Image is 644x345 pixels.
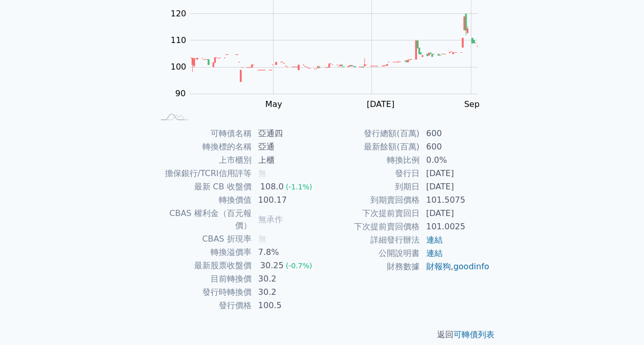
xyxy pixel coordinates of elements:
[420,167,490,180] td: [DATE]
[426,262,451,271] a: 財報狗
[252,140,322,154] td: 亞通
[593,296,644,345] div: 聊天小工具
[171,9,186,18] tspan: 120
[322,154,420,167] td: 轉換比例
[142,329,503,341] p: 返回
[453,262,489,271] a: goodinfo
[426,248,443,258] a: 連結
[286,183,313,191] span: (-1.1%)
[258,234,266,244] span: 無
[154,167,252,180] td: 擔保銀行/TCRI信用評等
[154,180,252,193] td: 最新 CB 收盤價
[322,247,420,260] td: 公開說明書
[420,154,490,167] td: 0.0%
[367,99,394,109] tspan: [DATE]
[286,262,313,270] span: (-0.7%)
[322,207,420,220] td: 下次提前賣回日
[593,296,644,345] iframe: Chat Widget
[420,260,490,273] td: ,
[154,140,252,154] td: 轉換標的名稱
[420,193,490,207] td: 101.5075
[252,272,322,286] td: 30.2
[154,286,252,299] td: 發行時轉換價
[322,260,420,273] td: 財務數據
[171,62,186,72] tspan: 100
[322,127,420,140] td: 發行總額(百萬)
[175,89,185,98] tspan: 90
[154,207,252,232] td: CBAS 權利金（百元報價）
[154,246,252,259] td: 轉換溢價率
[420,220,490,233] td: 101.0025
[252,154,322,167] td: 上櫃
[154,127,252,140] td: 可轉債名稱
[252,246,322,259] td: 7.8%
[258,260,286,272] div: 30.25
[252,193,322,207] td: 100.17
[258,181,286,193] div: 108.0
[420,207,490,220] td: [DATE]
[420,127,490,140] td: 600
[252,286,322,299] td: 30.2
[322,140,420,154] td: 最新餘額(百萬)
[154,299,252,312] td: 發行價格
[252,299,322,312] td: 100.5
[154,154,252,167] td: 上市櫃別
[171,35,186,45] tspan: 110
[154,272,252,286] td: 目前轉換價
[258,168,266,178] span: 無
[420,180,490,193] td: [DATE]
[258,214,283,224] span: 無承作
[154,232,252,246] td: CBAS 折現率
[154,193,252,207] td: 轉換價值
[322,193,420,207] td: 到期賣回價格
[322,220,420,233] td: 下次提前賣回價格
[252,127,322,140] td: 亞通四
[322,180,420,193] td: 到期日
[426,235,443,245] a: 連結
[464,99,480,109] tspan: Sep
[420,140,490,154] td: 600
[265,99,282,109] tspan: May
[154,259,252,272] td: 最新股票收盤價
[322,167,420,180] td: 發行日
[453,330,494,339] a: 可轉債列表
[322,233,420,247] td: 詳細發行辦法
